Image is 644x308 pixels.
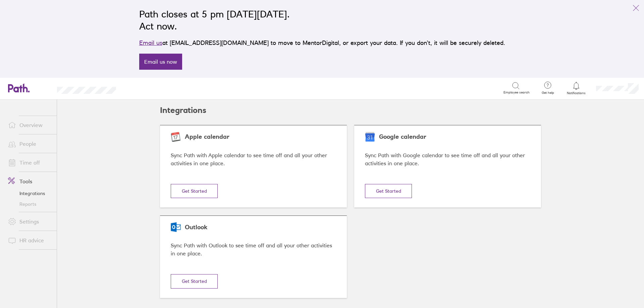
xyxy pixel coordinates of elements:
[171,241,336,258] div: Sync Path with Outlook to see time off and all your other activities in one place.
[171,151,336,168] div: Sync Path with Apple calendar to see time off and all your other activities in one place.
[3,118,57,132] a: Overview
[171,184,218,198] button: Get Started
[3,215,57,228] a: Settings
[3,199,57,209] a: Reports
[537,91,559,95] span: Get help
[139,38,505,48] p: at [EMAIL_ADDRESS][DOMAIN_NAME] to move to MentorDigital, or export your data. If you don’t, it w...
[139,54,182,70] a: Email us now
[134,85,151,91] div: Search
[365,151,530,168] div: Sync Path with Google calendar to see time off and all your other activities in one place.
[365,133,530,140] div: Google calendar
[171,224,336,231] div: Outlook
[3,188,57,199] a: Integrations
[139,39,162,46] a: Email us
[171,133,336,140] div: Apple calendar
[160,100,206,121] h2: Integrations
[566,81,587,95] a: Notifications
[3,137,57,150] a: People
[503,90,530,95] span: Employee search
[171,274,218,288] button: Get Started
[3,156,57,169] a: Time off
[3,234,57,247] a: HR advice
[3,175,57,188] a: Tools
[566,91,587,95] span: Notifications
[139,8,505,32] h2: Path closes at 5 pm [DATE][DATE]. Act now.
[365,184,412,198] button: Get Started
